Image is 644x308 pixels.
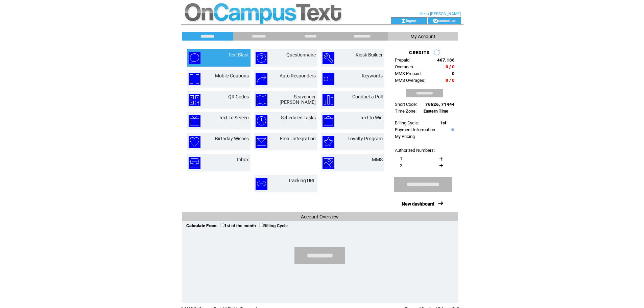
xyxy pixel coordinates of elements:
[220,223,256,228] label: 1st of the month
[323,157,334,169] img: mms.png
[301,214,339,219] span: Account Overview
[440,120,446,125] span: 1st
[215,73,249,78] a: Mobile Coupons
[280,136,316,141] a: Email Integration
[395,64,414,69] span: Overages:
[259,223,263,227] input: Billing Cycle
[256,52,267,64] img: questionnaire.png
[372,157,383,162] a: MMS
[362,73,383,78] a: Keywords
[256,178,267,190] img: tracking-url.png
[286,52,316,57] a: Questionnaire
[288,178,316,183] a: Tracking URL
[256,73,267,85] img: auto-responders.png
[395,102,417,107] span: Short Code:
[395,57,410,63] span: Prepaid:
[228,94,249,99] a: QR Codes
[220,223,224,227] input: 1st of the month
[400,156,403,161] span: 1.
[189,157,200,169] img: inbox.png
[237,157,249,162] a: Inbox
[280,73,316,78] a: Auto Responders
[323,115,334,127] img: text-to-win.png
[256,115,267,127] img: scheduled-tasks.png
[189,115,200,127] img: text-to-screen.png
[438,18,456,23] a: contact us
[356,52,383,57] a: Kiosk Builder
[189,73,200,85] img: mobile-coupons.png
[228,52,249,57] a: Text Blast
[433,18,438,24] img: contact_us_icon.gif
[323,136,334,148] img: loyalty-program.png
[446,78,455,83] span: 0 / 0
[420,11,461,16] span: Hello [PERSON_NAME]
[348,136,383,141] a: Loyalty Program
[256,136,267,148] img: email-integration.png
[424,109,448,114] span: Eastern Time
[323,94,334,106] img: conduct-a-poll.png
[395,148,435,153] span: Authorized Numbers:
[395,78,425,83] span: MMS Overages:
[395,127,435,132] a: Payment Information
[189,94,200,106] img: qr-codes.png
[395,134,415,139] a: My Pricing
[409,50,430,55] span: CREDITS
[186,223,218,228] span: Calculate From:
[323,52,334,64] img: kiosk-builder.png
[352,94,383,99] a: Conduct a Poll
[323,73,334,85] img: keywords.png
[395,120,419,125] span: Billing Cycle:
[189,52,200,64] img: text-blast.png
[446,64,455,69] span: 0 / 0
[256,94,267,106] img: scavenger-hunt.png
[259,223,288,228] label: Billing Cycle
[452,71,455,76] span: 0
[402,201,434,207] a: New dashboard
[437,57,455,63] span: 467,136
[281,115,316,120] a: Scheduled Tasks
[425,102,455,107] span: 76626, 71444
[189,136,200,148] img: birthday-wishes.png
[280,94,316,105] a: Scavenger [PERSON_NAME]
[395,109,416,114] span: Time Zone:
[401,18,406,24] img: account_icon.gif
[406,18,416,23] a: logout
[410,34,435,39] span: My Account
[450,128,454,131] img: help.gif
[219,115,249,120] a: Text To Screen
[215,136,249,141] a: Birthday Wishes
[360,115,383,120] a: Text to Win
[395,71,422,76] span: MMS Prepaid:
[400,163,403,168] span: 2.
